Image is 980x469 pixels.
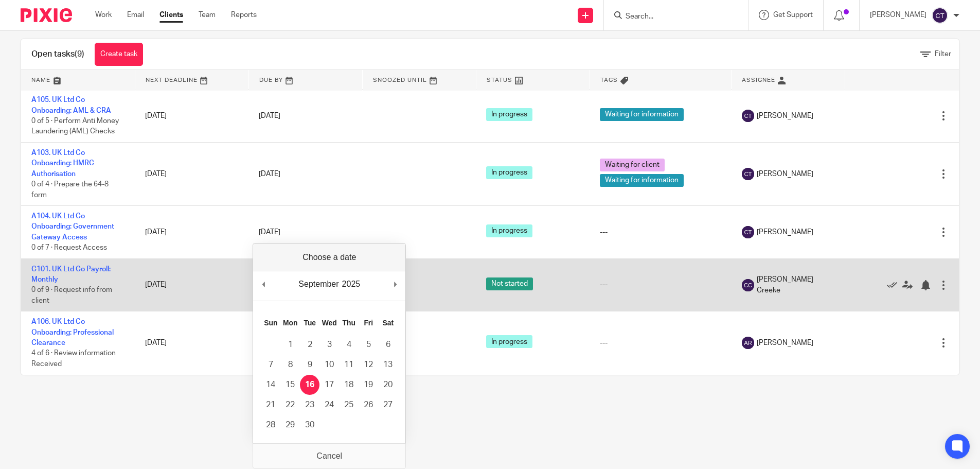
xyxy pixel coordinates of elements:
[135,143,248,206] td: [DATE]
[600,159,665,171] span: Waiting for client
[31,181,109,199] span: 0 of 4 · Prepare the 64-8 form
[359,335,378,355] button: 5
[135,90,248,143] td: [DATE]
[264,319,277,327] abbr: Sunday
[300,395,319,415] button: 23
[31,149,94,178] a: A103. UK Ltd Co Onboarding: HMRC Authorisation
[259,170,280,178] span: [DATE]
[600,108,684,121] span: Waiting for information
[887,280,902,290] a: Mark as done
[135,258,248,311] td: [DATE]
[280,355,300,375] button: 8
[757,274,835,296] span: [PERSON_NAME] Creeke
[280,415,300,435] button: 29
[339,355,359,375] button: 11
[486,335,532,348] span: In progress
[135,311,248,375] td: [DATE]
[600,280,721,290] div: ---
[935,50,951,58] span: Filter
[373,77,427,83] span: Snoozed Until
[382,319,394,327] abbr: Saturday
[31,266,111,283] a: C101. UK Ltd Co Payroll: Monthly
[304,319,316,327] abbr: Tuesday
[757,111,813,121] span: [PERSON_NAME]
[21,8,72,22] img: Pixie
[625,12,717,22] input: Search
[259,229,280,236] span: [DATE]
[31,350,116,368] span: 4 of 6 · Review information Received
[261,375,280,395] button: 14
[258,276,269,292] button: Previous Month
[319,375,339,395] button: 17
[932,7,948,24] img: svg%3E
[359,355,378,375] button: 12
[487,77,512,83] span: Status
[31,96,111,114] a: A105. UK Ltd Co Onboarding: AML & CRA
[31,213,114,241] a: A104. UK Ltd Co Onboarding: Government Gateway Access
[757,338,813,348] span: [PERSON_NAME]
[742,279,754,291] img: svg%3E
[486,108,532,121] span: In progress
[127,10,144,20] a: Email
[31,318,114,346] a: A106. UK Ltd Co Onboarding: Professional Clearance
[95,43,143,66] a: Create task
[378,355,398,375] button: 13
[259,112,280,119] span: [DATE]
[199,10,216,20] a: Team
[364,319,373,327] abbr: Friday
[600,77,618,83] span: Tags
[31,49,84,60] h1: Open tasks
[378,395,398,415] button: 27
[283,319,297,327] abbr: Monday
[390,276,400,292] button: Next Month
[757,227,813,237] span: [PERSON_NAME]
[31,244,107,251] span: 0 of 7 · Request Access
[231,10,257,20] a: Reports
[339,335,359,355] button: 4
[486,277,533,290] span: Not started
[600,338,721,348] div: ---
[280,395,300,415] button: 22
[600,174,684,187] span: Waiting for information
[339,395,359,415] button: 25
[319,395,339,415] button: 24
[261,355,280,375] button: 7
[757,169,813,179] span: [PERSON_NAME]
[319,355,339,375] button: 10
[75,50,84,58] span: (9)
[870,10,926,20] p: [PERSON_NAME]
[135,206,248,259] td: [DATE]
[742,168,754,180] img: svg%3E
[300,415,319,435] button: 30
[339,375,359,395] button: 18
[341,276,362,292] div: 2025
[280,375,300,395] button: 15
[600,227,721,237] div: ---
[742,110,754,122] img: svg%3E
[297,276,340,292] div: September
[359,395,378,415] button: 26
[319,335,339,355] button: 3
[280,335,300,355] button: 1
[31,287,112,305] span: 0 of 9 · Request info from client
[31,117,119,135] span: 0 of 5 · Perform Anti Money Laundering (AML) Checks
[261,415,280,435] button: 28
[486,224,532,237] span: In progress
[261,395,280,415] button: 21
[300,375,319,395] button: 16
[300,335,319,355] button: 2
[343,319,355,327] abbr: Thursday
[322,319,337,327] abbr: Wednesday
[742,226,754,238] img: svg%3E
[742,337,754,349] img: svg%3E
[95,10,112,20] a: Work
[359,375,378,395] button: 19
[486,166,532,179] span: In progress
[378,375,398,395] button: 20
[378,335,398,355] button: 6
[159,10,183,20] a: Clients
[300,355,319,375] button: 9
[773,11,813,19] span: Get Support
